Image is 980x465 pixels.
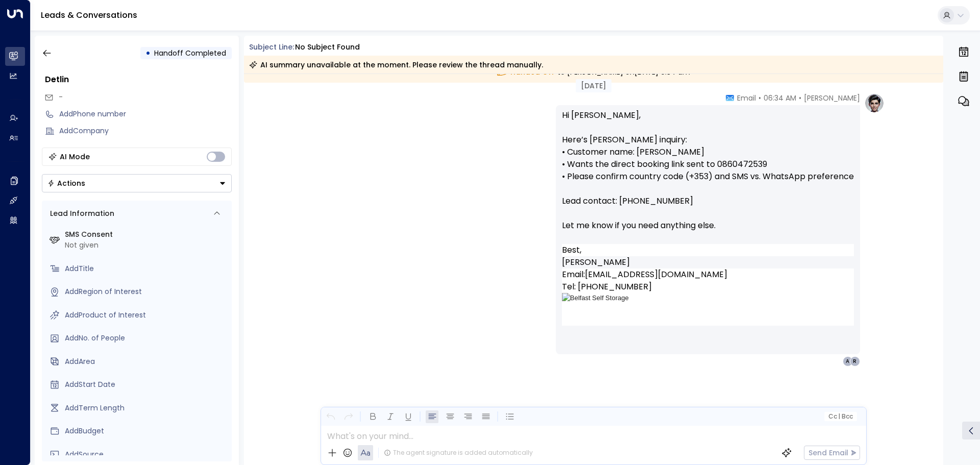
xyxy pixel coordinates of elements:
span: [PERSON_NAME] [562,256,630,268]
div: AddNo. of People [65,333,228,344]
span: Cc Bcc [828,413,852,420]
button: Cc|Bcc [824,412,856,422]
div: AddPhone number [59,109,232,119]
a: [EMAIL_ADDRESS][DOMAIN_NAME] [585,268,727,281]
span: | [838,413,840,420]
div: AddTerm Length [65,403,228,413]
div: Detlin [45,74,232,86]
div: Actions [47,179,85,188]
span: Tel: [PHONE_NUMBER] [562,281,652,293]
div: The agent signature is added automatically [384,448,533,457]
div: [DATE] [576,79,611,92]
span: Email: [562,268,585,281]
span: [PERSON_NAME] [804,93,860,103]
a: Leads & Conversations [41,9,137,21]
span: Best, [562,244,581,256]
label: SMS Consent [65,229,228,240]
span: 06:34 AM [764,93,796,103]
div: AddTitle [65,263,228,274]
span: - [59,92,63,102]
div: A [843,356,853,366]
div: AddStart Date [65,379,228,390]
img: profile-logo.png [864,93,885,113]
div: AddRegion of Interest [65,286,228,297]
div: R [850,356,860,366]
div: AI summary unavailable at the moment. Please review the thread manually. [249,60,543,70]
button: Actions [42,174,232,192]
p: Hi [PERSON_NAME], Here’s [PERSON_NAME] inquiry: • Customer name: [PERSON_NAME] • Wants the direct... [562,109,854,244]
span: • [758,93,761,103]
div: AI Mode [60,152,90,162]
span: Subject Line: [249,42,294,52]
span: Handoff Completed [154,48,226,58]
span: • [799,93,801,103]
div: • [145,44,151,62]
div: No subject found [295,42,360,53]
button: Redo [342,410,355,423]
div: Lead Information [46,208,114,219]
button: Undo [324,410,337,423]
div: AddProduct of Interest [65,310,228,321]
div: AddCompany [59,126,232,136]
img: Belfast Self Storage [562,293,661,326]
div: AddArea [65,356,228,367]
div: Not given [65,240,228,251]
div: AddSource [65,449,228,460]
div: AddBudget [65,426,228,436]
span: Email [737,93,756,103]
div: Button group with a nested menu [42,174,232,192]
